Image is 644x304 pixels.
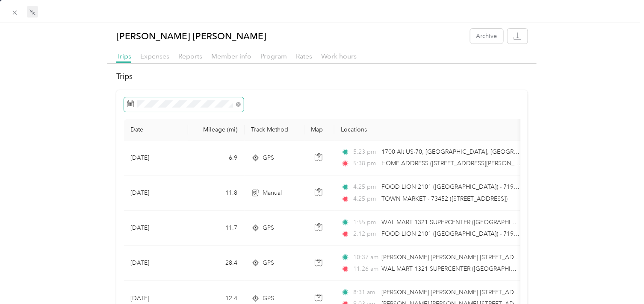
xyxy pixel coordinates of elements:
[381,195,508,202] span: TOWN MARKET - 73452 ([STREET_ADDRESS])
[245,119,304,140] th: Track Method
[353,147,378,157] span: 5:23 pm
[188,175,245,210] td: 11.8
[140,52,169,60] span: Expenses
[381,289,594,296] span: [PERSON_NAME] [PERSON_NAME] [STREET_ADDRESS] ([STREET_ADDRESS])
[381,219,619,226] span: WAL MART 1321 SUPERCENTER ([GEOGRAPHIC_DATA]) - 73566 ([STREET_ADDRESS])
[304,119,334,140] th: Map
[116,71,528,82] h2: Trips
[353,253,378,262] span: 10:37 am
[353,182,378,192] span: 4:25 pm
[188,140,245,175] td: 6.9
[263,294,275,303] span: GPS
[188,119,245,140] th: Mileage (mi)
[124,211,188,246] td: [DATE]
[211,52,251,60] span: Member info
[263,258,275,268] span: GPS
[353,194,378,204] span: 4:25 pm
[381,183,627,190] span: FOOD LION 2101 ([GEOGRAPHIC_DATA]) - 71951 ([STREET_ADDRESS][PERSON_NAME])
[353,264,378,274] span: 11:26 am
[334,119,531,140] th: Locations
[116,52,131,60] span: Trips
[470,29,503,44] button: Archive
[296,52,312,60] span: Rates
[124,246,188,281] td: [DATE]
[263,153,275,163] span: GPS
[381,148,552,155] span: 1700 Alt US-70, [GEOGRAPHIC_DATA], [GEOGRAPHIC_DATA]
[353,218,378,227] span: 1:55 pm
[353,159,378,168] span: 5:38 pm
[124,140,188,175] td: [DATE]
[353,229,378,239] span: 2:12 pm
[178,52,202,60] span: Reports
[260,52,287,60] span: Program
[381,230,627,237] span: FOOD LION 2101 ([GEOGRAPHIC_DATA]) - 71951 ([STREET_ADDRESS][PERSON_NAME])
[263,223,275,233] span: GPS
[124,175,188,210] td: [DATE]
[116,29,266,44] p: [PERSON_NAME] [PERSON_NAME]
[381,254,594,261] span: [PERSON_NAME] [PERSON_NAME] [STREET_ADDRESS] ([STREET_ADDRESS])
[188,211,245,246] td: 11.7
[321,52,357,60] span: Work hours
[381,160,535,167] span: HOME ADDRESS ([STREET_ADDRESS][PERSON_NAME])
[381,265,619,272] span: WAL MART 1321 SUPERCENTER ([GEOGRAPHIC_DATA]) - 73566 ([STREET_ADDRESS])
[188,246,245,281] td: 28.4
[263,188,282,198] span: Manual
[124,119,188,140] th: Date
[353,288,378,297] span: 8:31 am
[596,256,644,304] iframe: Everlance-gr Chat Button Frame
